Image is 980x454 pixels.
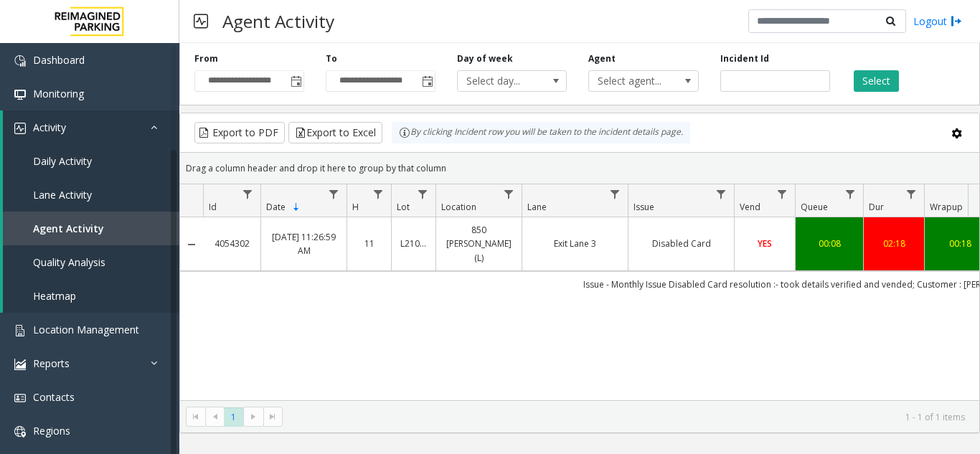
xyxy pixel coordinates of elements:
[194,52,218,65] label: From
[441,201,476,213] span: Location
[3,110,179,144] a: Activity
[33,87,84,100] span: Monitoring
[352,201,359,213] span: H
[14,392,26,404] img: 'icon'
[804,237,854,250] a: 00:08
[589,71,676,91] span: Select agent...
[33,154,92,168] span: Daily Activity
[238,184,258,204] a: Id Filter Menu
[288,71,303,91] span: Toggle popup
[33,390,75,404] span: Contacts
[288,122,382,143] button: Export to Excel
[33,289,76,303] span: Heatmap
[3,245,179,279] a: Quality Analysis
[33,53,85,67] span: Dashboard
[841,184,860,204] a: Queue Filter Menu
[637,237,725,250] a: Disabled Card
[872,237,915,250] a: 02:18
[291,411,965,423] kendo-pager-info: 1 - 1 of 1 items
[194,122,285,143] button: Export to PDF
[633,201,654,213] span: Issue
[588,52,616,65] label: Agent
[291,202,302,213] span: Sortable
[457,52,513,65] label: Day of week
[743,237,786,250] a: YES
[215,4,341,39] h3: Agent Activity
[14,325,26,336] img: 'icon'
[14,55,26,67] img: 'icon'
[356,237,382,250] a: 11
[180,184,979,400] div: Data table
[14,359,26,370] img: 'icon'
[499,184,519,204] a: Location Filter Menu
[740,201,760,213] span: Vend
[445,223,513,265] a: 850 [PERSON_NAME] (L)
[419,71,435,91] span: Toggle popup
[392,122,690,143] div: By clicking Incident row you will be taken to the incident details page.
[180,239,203,250] a: Collapse Details
[14,89,26,100] img: 'icon'
[869,201,884,213] span: Dur
[14,123,26,134] img: 'icon'
[712,184,731,204] a: Issue Filter Menu
[913,14,962,29] a: Logout
[397,201,410,213] span: Lot
[951,14,962,29] img: logout
[33,356,70,370] span: Reports
[902,184,921,204] a: Dur Filter Menu
[3,144,179,178] a: Daily Activity
[33,424,70,438] span: Regions
[33,323,139,336] span: Location Management
[399,127,410,138] img: infoIcon.svg
[930,201,963,213] span: Wrapup
[3,279,179,313] a: Heatmap
[758,237,772,250] span: YES
[801,201,828,213] span: Queue
[33,120,66,134] span: Activity
[527,201,547,213] span: Lane
[33,255,105,269] span: Quality Analysis
[266,201,286,213] span: Date
[212,237,252,250] a: 4054302
[400,237,427,250] a: L21091600
[3,212,179,245] a: Agent Activity
[180,156,979,181] div: Drag a column header and drop it here to group by that column
[324,184,344,204] a: Date Filter Menu
[458,71,545,91] span: Select day...
[270,230,338,257] a: [DATE] 11:26:59 AM
[773,184,792,204] a: Vend Filter Menu
[14,426,26,438] img: 'icon'
[33,222,104,235] span: Agent Activity
[531,237,619,250] a: Exit Lane 3
[854,70,899,92] button: Select
[3,178,179,212] a: Lane Activity
[369,184,388,204] a: H Filter Menu
[326,52,337,65] label: To
[194,4,208,39] img: pageIcon
[720,52,769,65] label: Incident Id
[209,201,217,213] span: Id
[606,184,625,204] a: Lane Filter Menu
[33,188,92,202] span: Lane Activity
[224,407,243,427] span: Page 1
[413,184,433,204] a: Lot Filter Menu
